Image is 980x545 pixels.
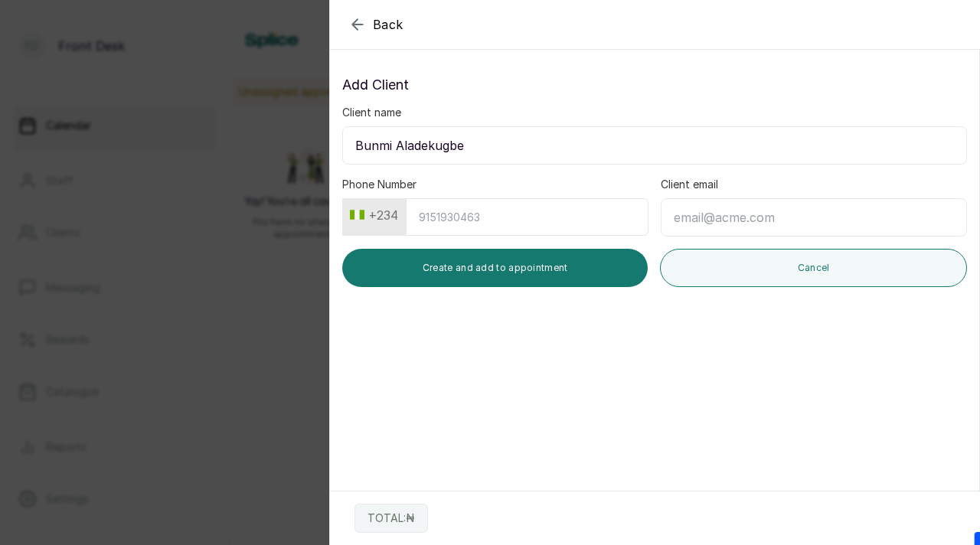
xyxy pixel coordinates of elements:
[406,198,648,236] input: 9151930463
[342,249,648,287] button: Create and add to appointment
[344,203,404,227] button: +234
[342,74,967,96] p: Add Client
[342,177,416,192] label: Phone Number
[660,249,967,287] button: Cancel
[342,126,967,165] input: Enter client name
[348,15,403,34] button: Back
[373,15,403,34] span: Back
[367,511,415,526] p: TOTAL: ₦
[342,105,401,120] label: Client name
[661,177,718,192] label: Client email
[661,198,967,237] input: email@acme.com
